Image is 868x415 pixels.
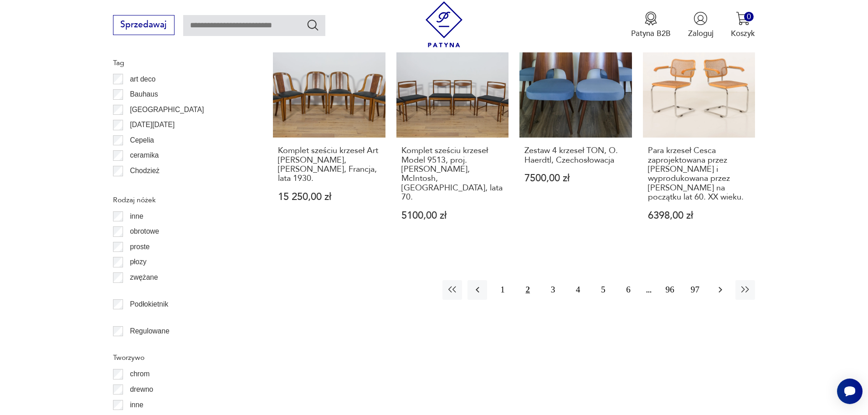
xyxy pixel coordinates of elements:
button: 4 [568,280,588,300]
p: obrotowe [130,225,159,237]
p: Tworzywo [113,352,247,364]
div: 0 [744,12,754,21]
p: Ćmielów [130,180,157,192]
img: Ikona koszyka [736,11,750,26]
a: Komplet sześciu krzeseł Art Deco Gondola, Rene Melin, Francja, lata 1930.Komplet sześciu krzeseł ... [273,26,385,242]
iframe: Smartsupp widget button [837,379,863,404]
p: inne [130,399,143,411]
button: 97 [685,280,705,300]
button: 5 [593,280,613,300]
p: Podłokietnik [130,298,168,310]
p: proste [130,241,149,253]
p: Zaloguj [688,28,714,39]
button: Szukaj [306,18,319,31]
button: 96 [660,280,680,300]
h3: Para krzeseł Cesca zaprojektowana przez [PERSON_NAME] i wyprodukowana przez [PERSON_NAME] na pocz... [648,146,750,202]
p: 7500,00 zł [524,174,627,183]
button: 1 [493,280,512,300]
p: [DATE][DATE] [130,119,175,131]
p: ceramika [130,149,159,161]
button: Sprzedawaj [113,15,175,35]
p: Tag [113,57,247,69]
a: KlasykPara krzeseł Cesca zaprojektowana przez Marcela Breuera i wyprodukowana przez Gavinę na poc... [643,26,755,242]
button: 3 [543,280,563,300]
img: Patyna - sklep z meblami i dekoracjami vintage [421,1,467,47]
button: 0Koszyk [731,11,755,39]
p: Regulowane [130,325,169,337]
a: KlasykZestaw 4 krzeseł TON, O. Haerdtl, CzechosłowacjaZestaw 4 krzeseł TON, O. Haerdtl, Czechosło... [519,26,632,242]
p: 15 250,00 zł [278,192,380,202]
p: drewno [130,384,153,395]
p: Cepelia [130,134,154,146]
h3: Zestaw 4 krzeseł TON, O. Haerdtl, Czechosłowacja [524,146,627,165]
h3: Komplet sześciu krzeseł Art [PERSON_NAME], [PERSON_NAME], Francja, lata 1930. [278,146,380,184]
button: 2 [518,280,538,300]
img: Ikonka użytkownika [693,11,708,26]
a: Komplet sześciu krzeseł Model 9513, proj. T. Robertson, McIntosh, Wielka Brytania, lata 70.Komple... [396,26,509,242]
p: 6398,00 zł [648,211,750,220]
p: chrom [130,368,149,380]
button: 6 [618,280,638,300]
p: Chodzież [130,165,159,177]
button: Patyna B2B [631,11,671,39]
p: zwężane [130,272,158,283]
p: [GEOGRAPHIC_DATA] [130,104,204,116]
p: Bauhaus [130,88,158,100]
p: Koszyk [731,28,755,39]
a: Sprzedawaj [113,22,175,29]
p: Patyna B2B [631,28,671,39]
button: Zaloguj [688,11,714,39]
h3: Komplet sześciu krzeseł Model 9513, proj. [PERSON_NAME], McIntosh, [GEOGRAPHIC_DATA], lata 70. [401,146,504,202]
p: 5100,00 zł [401,211,504,220]
p: art deco [130,73,155,85]
a: Ikona medaluPatyna B2B [631,11,671,39]
p: Rodzaj nóżek [113,194,247,206]
p: płozy [130,256,146,268]
img: Ikona medalu [644,11,658,26]
p: inne [130,210,143,222]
